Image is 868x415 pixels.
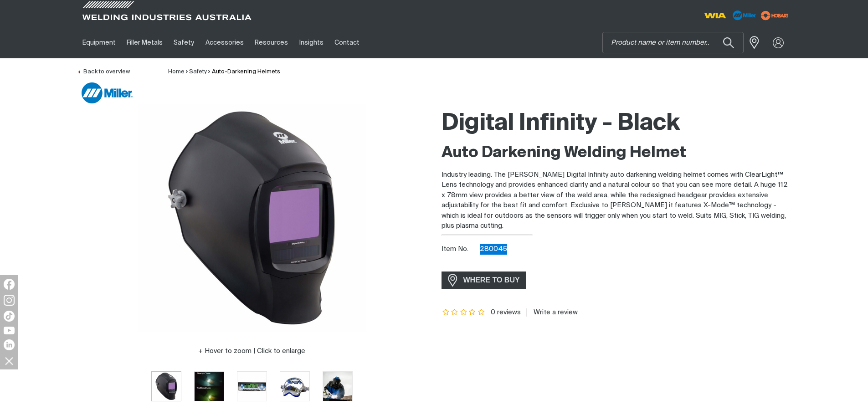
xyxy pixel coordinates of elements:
h2: Auto Darkening Welding Helmet [442,143,791,163]
a: Equipment [77,27,121,58]
img: TikTok [4,311,15,322]
img: Digital Infinity - Black [195,372,224,401]
a: Accessories [200,27,249,58]
a: Filler Metals [121,27,168,58]
span: 280045 [480,246,507,252]
a: Auto-Darkening Helmets [212,69,280,75]
img: Digital Infinity - Black [152,372,181,401]
img: hide socials [1,353,17,369]
h1: Digital Infinity - Black [442,109,791,138]
button: Search products [713,32,744,53]
span: Rating: {0} [442,309,486,316]
img: Digital Infinity - Black [237,372,267,401]
img: YouTube [4,327,15,334]
button: Hover to zoom | Click to enlarge [193,346,311,357]
span: Item No. [442,244,478,255]
button: Go to slide 2 [194,371,224,401]
img: Digital Infinity - Black [323,372,352,401]
img: Digital Infinity - Black [280,372,309,401]
p: Industry leading. The [PERSON_NAME] Digital Infinity auto darkening welding helmet comes with Cle... [442,170,791,231]
a: Back to overview of Auto-Darkening Helmets [77,69,130,75]
a: Home [168,69,185,75]
a: Insights [293,27,329,58]
button: Go to slide 5 [323,371,353,401]
span: WHERE TO BUY [457,273,526,287]
img: Instagram [4,295,15,306]
a: Write a review [526,308,578,317]
a: Safety [189,69,207,75]
nav: Breadcrumb [168,67,280,77]
a: Resources [249,27,293,58]
button: Go to slide 4 [280,371,310,401]
img: miller [758,9,791,22]
button: Go to slide 3 [237,371,267,401]
a: Safety [168,27,200,58]
a: Contact [329,27,365,58]
input: Product name or item number... [603,32,743,53]
nav: Main [77,27,613,58]
img: Facebook [4,279,15,290]
span: 0 reviews [491,309,521,316]
button: Go to slide 1 [151,371,181,401]
a: WHERE TO BUY [442,272,527,288]
img: Digital Infinity - Black [138,104,366,332]
img: LinkedIn [4,339,15,350]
